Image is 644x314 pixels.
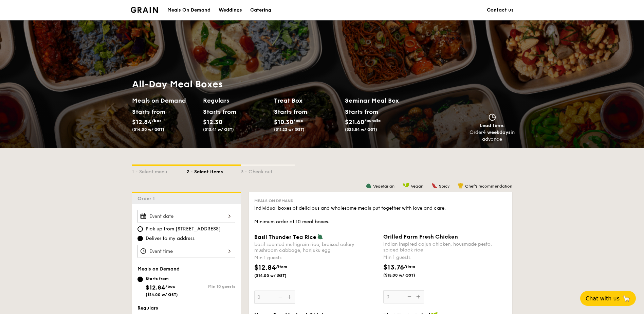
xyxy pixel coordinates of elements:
[411,184,423,189] span: Vegan
[254,234,316,240] span: Basil Thunder Tea Rice
[152,118,162,123] span: /box
[132,127,164,132] span: ($14.00 w/ GST)
[146,284,165,291] span: $12.84
[364,118,381,123] span: /bundle
[137,277,143,282] input: Starts from$12.84/box($14.00 w/ GST)Min 10 guests
[345,118,364,126] span: $21.60
[404,264,415,269] span: /item
[254,255,378,261] div: Min 1 guests
[586,295,620,302] span: Chat with us
[403,182,409,189] img: icon-vegan.f8ff3823.svg
[383,254,507,261] div: Min 1 guests
[203,96,269,105] h2: Regulars
[465,184,512,189] span: Chef's recommendation
[186,166,241,175] div: 2 - Select items
[274,107,304,117] div: Starts from
[345,107,378,117] div: Starts from
[580,291,636,306] button: Chat with us🦙
[254,198,294,203] span: Meals on Demand
[439,184,449,189] span: Spicy
[383,233,458,240] span: Grilled Farm Fresh Chicken
[203,118,222,126] span: $12.30
[274,96,339,105] h2: Treat Box
[366,182,372,189] img: icon-vegetarian.fe4039eb.svg
[487,114,497,121] img: icon-clock.2db775ea.svg
[146,235,195,242] span: Deliver to my address
[345,127,377,132] span: ($23.54 w/ GST)
[132,118,152,126] span: $12.84
[137,266,180,272] span: Meals on Demand
[317,233,323,240] img: icon-vegetarian.fe4039eb.svg
[203,107,233,117] div: Starts from
[480,123,505,128] span: Lead time:
[132,96,198,105] h2: Meals on Demand
[345,96,416,105] h2: Seminar Meal Box
[458,182,464,189] img: icon-chef-hat.a58ddaea.svg
[241,166,295,175] div: 3 - Check out
[383,241,507,253] div: indian inspired cajun chicken, housmade pesto, spiced black rice
[274,118,293,126] span: $10.30
[131,7,158,13] img: Grain
[254,264,276,272] span: $12.84
[373,184,394,189] span: Vegetarian
[470,129,515,143] div: Order in advance
[132,166,186,175] div: 1 - Select menu
[483,129,511,135] strong: 4 weekdays
[431,182,438,189] img: icon-spicy.37a8142b.svg
[137,196,158,202] span: Order 1
[137,226,143,232] input: Pick up from [STREET_ADDRESS]
[203,127,234,132] span: ($13.41 w/ GST)
[137,305,158,311] span: Regulars
[146,276,178,281] div: Starts from
[186,284,235,289] div: Min 10 guests
[132,107,162,117] div: Starts from
[137,236,143,241] input: Deliver to my address
[276,264,287,269] span: /item
[254,273,300,278] span: ($14.00 w/ GST)
[254,242,378,253] div: basil scented multigrain rice, braised celery mushroom cabbage, hanjuku egg
[132,78,416,90] h1: All-Day Meal Boxes
[383,263,404,272] span: $13.76
[622,295,630,302] span: 🦙
[383,273,429,278] span: ($15.00 w/ GST)
[137,210,235,223] input: Event date
[165,284,175,289] span: /box
[274,127,305,132] span: ($11.23 w/ GST)
[293,118,303,123] span: /box
[146,292,178,297] span: ($14.00 w/ GST)
[146,226,221,232] span: Pick up from [STREET_ADDRESS]
[137,245,235,258] input: Event time
[131,7,158,13] a: Logotype
[254,205,507,225] div: Individual boxes of delicious and wholesome meals put together with love and care. Minimum order ...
